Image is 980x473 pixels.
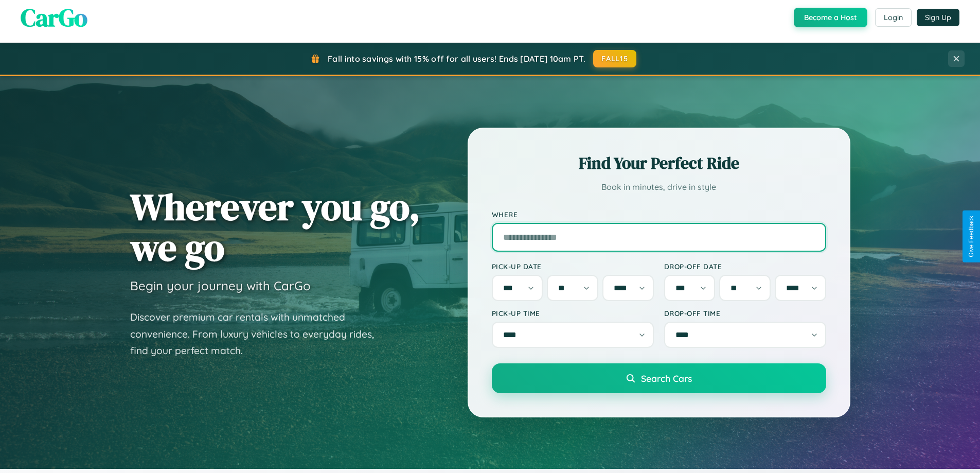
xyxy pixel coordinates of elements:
button: Login [875,8,912,27]
button: Search Cars [492,363,826,393]
label: Drop-off Time [664,309,826,318]
button: Become a Host [794,8,867,27]
button: Sign Up [917,9,959,26]
p: Discover premium car rentals with unmatched convenience. From luxury vehicles to everyday rides, ... [130,309,387,359]
label: Where [492,210,826,219]
div: Give Feedback [968,216,975,257]
p: Book in minutes, drive in style [492,180,826,195]
h3: Begin your journey with CarGo [130,278,311,293]
label: Pick-up Date [492,262,654,271]
span: CarGo [21,1,87,34]
label: Drop-off Date [664,262,826,271]
h2: Find Your Perfect Ride [492,152,826,174]
label: Pick-up Time [492,309,654,318]
button: FALL15 [593,50,636,67]
h1: Wherever you go, we go [130,186,420,268]
span: Search Cars [641,373,692,384]
span: Fall into savings with 15% off for all users! Ends [DATE] 10am PT. [328,54,585,64]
